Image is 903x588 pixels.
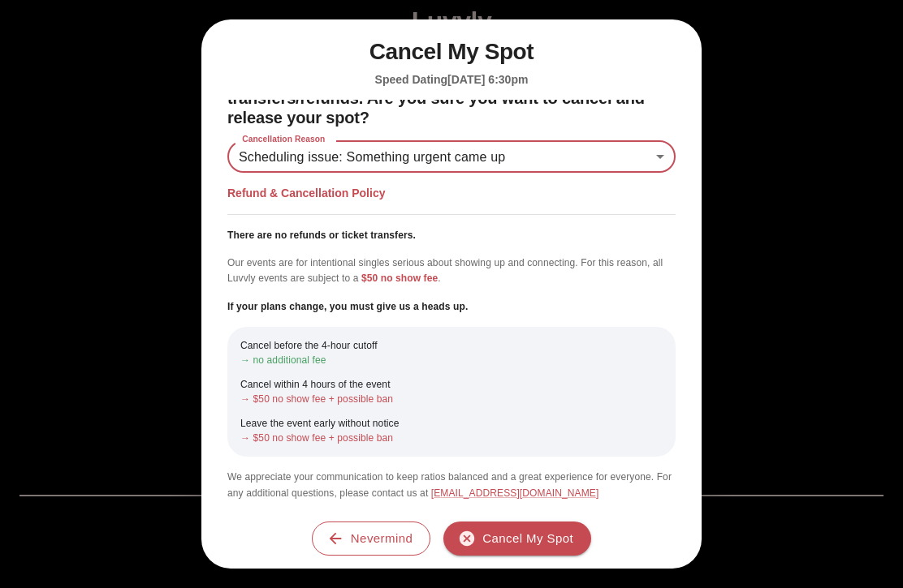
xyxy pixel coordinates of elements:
[443,521,591,556] button: Cancel My Spot
[240,392,663,406] p: → $50 no show fee + possible ban
[431,487,599,499] a: [EMAIL_ADDRESS][DOMAIN_NAME]
[227,255,676,286] p: Our events are for intentional singles serious about showing up and connecting. For this reason, ...
[227,186,676,201] h5: Refund & Cancellation Policy
[234,134,334,146] label: Cancellation Reason
[227,470,676,500] p: We appreciate your communication to keep ratios balanced and a great experience for everyone. For...
[227,228,676,242] p: There are no refunds or ticket transfers.
[312,521,430,556] button: Nevermind
[227,299,676,314] p: If your plans change, you must give us a heads up.
[240,416,663,431] p: Leave the event early without notice
[227,39,676,66] h1: Cancel My Spot
[240,377,663,392] p: Cancel within 4 hours of the event
[240,338,663,353] p: Cancel before the 4-hour cutoff
[361,273,438,284] span: $50 no show fee
[240,431,663,445] p: → $50 no show fee + possible ban
[227,72,676,88] h5: Speed Dating [DATE] 6:30pm
[240,353,663,367] p: → no additional fee
[227,140,676,173] div: Scheduling issue: Something urgent came up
